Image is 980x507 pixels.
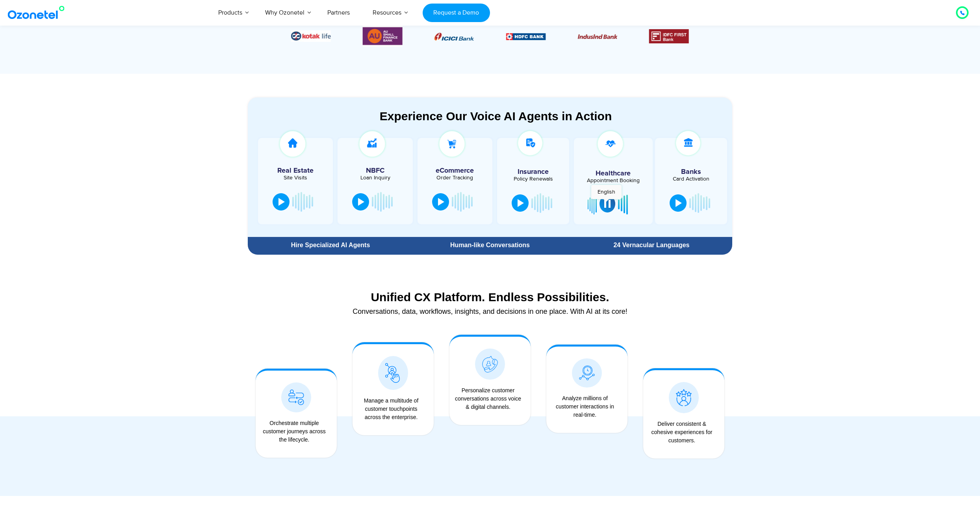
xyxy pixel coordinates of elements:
div: Human-like Conversations [413,242,567,248]
div: Personalize customer conversations across voice & digital channels. [453,386,523,411]
div: 2 / 6 [506,32,546,41]
div: 4 / 6 [649,29,689,43]
div: Analyze millions of customer interactions in real-time. [550,394,620,419]
a: Request a Demo [423,4,490,22]
div: 6 / 6 [363,26,403,47]
div: Site Visits [262,175,329,181]
h5: Banks [659,168,723,175]
img: Picture12.png [649,29,689,43]
div: 5 / 6 [291,30,331,42]
h5: Real Estate [262,167,329,174]
img: Picture26.jpg [291,30,331,42]
img: Picture8.png [434,33,474,41]
div: Deliver consistent & cohesive experiences for customers. [647,420,716,445]
div: Unified CX Platform. Endless Possibilities. [252,290,728,304]
img: Picture9.png [506,33,546,40]
div: Image Carousel [291,26,689,47]
div: Policy Renewals [501,176,565,182]
div: Card Activation [659,176,723,182]
div: 1 / 6 [434,32,474,41]
div: 3 / 6 [577,32,617,41]
h5: eCommerce [421,167,488,174]
div: Experience Our Voice AI Agents in Action [256,109,736,123]
div: 24 Vernacular Languages [575,242,728,248]
div: Hire Specialized AI Agents [252,242,409,248]
div: Order Tracking [421,175,488,181]
h5: NBFC [342,167,408,174]
img: Picture13.png [363,26,403,47]
div: Appointment Booking [580,178,646,183]
img: Picture10.png [577,34,617,39]
h5: Insurance [501,168,565,175]
div: Loan Inquiry [342,175,408,181]
div: Orchestrate multiple customer journeys across the lifecycle. [260,419,329,444]
div: Manage a multitude of customer touchpoints across the enterprise. [356,397,426,421]
h5: Healthcare [580,170,646,177]
div: Conversations, data, workflows, insights, and decisions in one place. With AI at its core! [252,308,728,315]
